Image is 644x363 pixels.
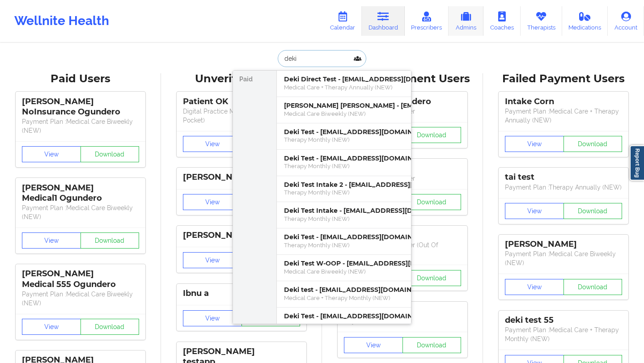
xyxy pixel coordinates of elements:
[608,6,644,36] a: Account
[284,259,534,268] div: Deki Test W-OOP - [EMAIL_ADDRESS][DOMAIN_NAME]
[284,154,534,163] div: Deki Test - [EMAIL_ADDRESS][DOMAIN_NAME]
[183,107,300,125] p: Digital Practice Member (Out Of Pocket)
[505,249,622,267] p: Payment Plan : Medical Care Biweekly (NEW)
[505,315,622,325] div: deki test 55
[167,72,316,86] div: Unverified Users
[284,101,534,110] div: [PERSON_NAME] [PERSON_NAME] - [EMAIL_ADDRESS][DOMAIN_NAME]
[562,6,608,36] a: Medications
[284,110,534,118] div: Medical Care Biweekly (NEW)
[344,337,403,353] button: View
[630,145,644,181] a: Report Bug
[505,203,564,219] button: View
[183,288,300,299] div: Ibnu a
[521,6,562,36] a: Therapists
[6,72,155,86] div: Paid Users
[183,230,300,241] div: [PERSON_NAME]
[505,136,564,152] button: View
[22,269,139,289] div: [PERSON_NAME] Medical 555 Ogundero
[284,207,534,215] div: Deki Test Intake - [EMAIL_ADDRESS][DOMAIN_NAME]
[22,203,139,221] p: Payment Plan : Medical Care Biweekly (NEW)
[563,136,623,152] button: Download
[483,6,521,36] a: Coaches
[505,279,564,295] button: View
[405,6,449,36] a: Prescribers
[284,268,534,275] div: Medical Care Biweekly (NEW)
[563,203,623,219] button: Download
[284,128,534,136] div: Deki Test - [EMAIL_ADDRESS][DOMAIN_NAME]
[22,319,81,335] button: View
[505,239,622,249] div: [PERSON_NAME]
[284,215,534,223] div: Therapy Monthly (NEW)
[284,84,534,91] div: Medical Care + Therapy Annually (NEW)
[402,194,462,210] button: Download
[505,183,622,192] p: Payment Plan : Therapy Annually (NEW)
[284,181,534,189] div: Deki Test Intake 2 - [EMAIL_ADDRESS][DOMAIN_NAME]
[22,183,139,203] div: [PERSON_NAME] Medical1 Ogundero
[284,312,534,321] div: Deki Test - [EMAIL_ADDRESS][DOMAIN_NAME]
[489,72,638,86] div: Failed Payment Users
[284,189,534,196] div: Therapy Monthly (NEW)
[505,325,622,343] p: Payment Plan : Medical Care + Therapy Monthly (NEW)
[183,172,300,182] div: [PERSON_NAME]
[183,194,242,210] button: View
[80,232,140,249] button: Download
[22,290,139,308] p: Payment Plan : Medical Care Biweekly (NEW)
[505,107,622,125] p: Payment Plan : Medical Care + Therapy Annually (NEW)
[563,279,623,295] button: Download
[284,286,534,294] div: Deki test - [EMAIL_ADDRESS][DOMAIN_NAME]
[183,252,242,268] button: View
[80,146,140,162] button: Download
[505,172,622,182] div: tai test
[183,136,242,152] button: View
[284,162,534,170] div: Therapy Monthly (NEW)
[22,232,81,249] button: View
[22,117,139,135] p: Payment Plan : Medical Care Biweekly (NEW)
[183,97,300,107] div: Patient OK
[284,233,534,241] div: Deki Test - [EMAIL_ADDRESS][DOMAIN_NAME]
[323,6,362,36] a: Calendar
[183,310,242,326] button: View
[505,97,622,107] div: Intake Corn
[284,75,534,84] div: Deki Direct Test - [EMAIL_ADDRESS][DOMAIN_NAME]
[22,146,81,162] button: View
[449,6,483,36] a: Admins
[80,319,140,335] button: Download
[284,294,534,302] div: Medical Care + Therapy Monthly (NEW)
[362,6,405,36] a: Dashboard
[402,127,462,143] button: Download
[22,97,139,117] div: [PERSON_NAME] NoInsurance Ogundero
[284,241,534,249] div: Therapy Monthly (NEW)
[402,270,462,286] button: Download
[284,136,534,144] div: Therapy Monthly (NEW)
[402,337,462,353] button: Download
